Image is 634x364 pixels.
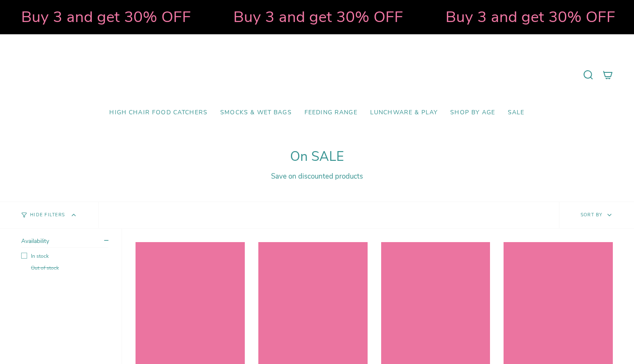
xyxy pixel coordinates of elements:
span: Feeding Range [305,109,357,116]
a: Shop by Age [444,103,501,123]
span: Hide Filters [30,213,65,218]
div: Save on discounted products [21,171,613,181]
h1: On SALE [21,149,613,165]
label: In stock [21,253,108,259]
a: Mumma’s Little Helpers [244,47,390,103]
a: Lunchware & Play [364,103,444,123]
span: Shop by Age [450,109,495,116]
strong: Buy 3 and get 30% OFF [444,6,614,28]
strong: Buy 3 and get 30% OFF [232,6,402,28]
summary: Availability [21,237,108,248]
span: Availability [21,237,49,245]
span: Sort by [581,212,603,218]
a: Smocks & Wet Bags [214,103,298,123]
a: Feeding Range [298,103,364,123]
a: High Chair Food Catchers [103,103,214,123]
button: Sort by [559,202,634,228]
span: Lunchware & Play [370,109,437,116]
span: High Chair Food Catchers [109,109,208,116]
strong: Buy 3 and get 30% OFF [20,6,190,28]
a: SALE [501,103,531,123]
span: Smocks & Wet Bags [220,109,292,116]
span: SALE [508,109,525,116]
